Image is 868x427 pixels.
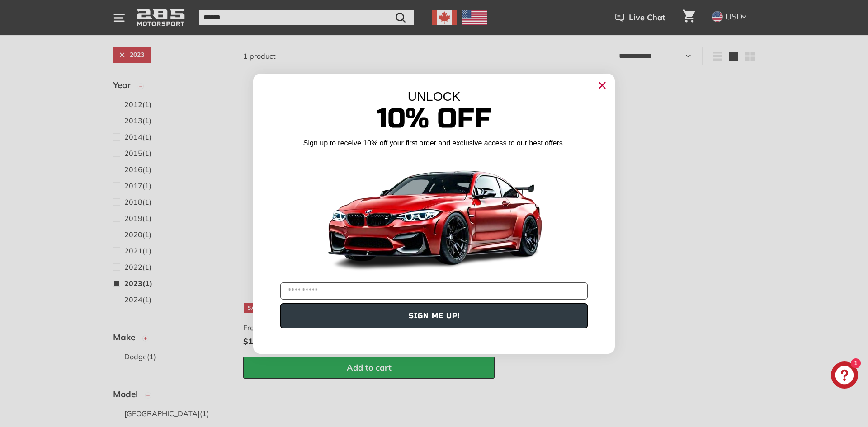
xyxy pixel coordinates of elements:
span: Sign up to receive 10% off your first order and exclusive access to our best offers. [303,139,565,147]
img: Banner showing BMW 4 Series Body kit [321,152,547,279]
button: SIGN ME UP! [280,303,588,328]
input: YOUR EMAIL [280,282,588,300]
span: UNLOCK [408,89,461,103]
span: 10% Off [377,102,491,135]
button: Close dialog [595,78,609,93]
inbox-online-store-chat: Shopify online store chat [828,361,861,391]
